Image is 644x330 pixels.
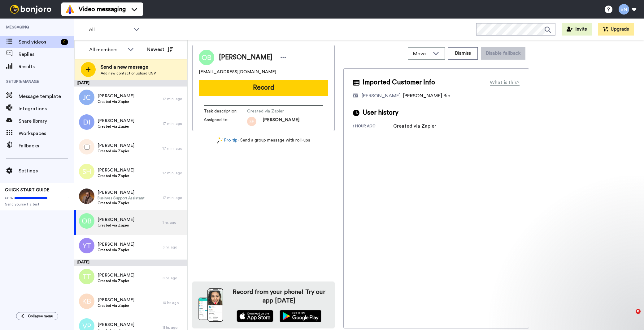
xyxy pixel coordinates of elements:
[74,80,187,87] div: [DATE]
[204,108,247,114] span: Task description :
[98,99,134,104] span: Created via Zapier
[19,93,74,100] span: Message template
[98,247,134,252] span: Created via Zapier
[98,322,134,328] span: [PERSON_NAME]
[247,117,256,126] img: sf.png
[403,93,450,98] span: [PERSON_NAME] Bio
[393,122,436,130] div: Created via Zapier
[98,278,134,283] span: Created via Zapier
[98,201,145,205] span: Created via Zapier
[19,38,58,46] span: Send videos
[229,288,329,305] h4: Record from your phone! Try our app [DATE]
[636,309,641,314] span: 8
[98,303,134,308] span: Created via Zapier
[280,310,321,322] img: playstore
[98,241,134,247] span: [PERSON_NAME]
[363,78,435,87] span: Imported Customer Info
[199,50,214,65] img: Image of Ouida Brown
[163,325,184,330] div: 11 hr. ago
[163,220,184,225] div: 1 hr. ago
[16,312,58,320] button: Collapse menu
[19,142,74,150] span: Fallbacks
[163,300,184,305] div: 10 hr. ago
[98,223,134,228] span: Created via Zapier
[98,167,134,173] span: [PERSON_NAME]
[163,276,184,281] div: 8 hr. ago
[199,69,276,75] span: [EMAIL_ADDRESS][DOMAIN_NAME]
[98,149,134,154] span: Created via Zapier
[74,260,187,266] div: [DATE]
[79,238,94,253] img: yt.png
[217,137,223,144] img: magic-wand.svg
[79,164,94,179] img: sh.png
[163,195,184,200] div: 17 min. ago
[98,189,145,196] span: [PERSON_NAME]
[61,39,68,45] div: 2
[79,5,126,14] span: Video messaging
[101,63,156,71] span: Send a new message
[98,217,134,223] span: [PERSON_NAME]
[19,117,74,125] span: Share library
[19,105,74,112] span: Integrations
[163,171,184,176] div: 17 min. ago
[199,80,328,96] button: Record
[19,51,74,58] span: Replies
[5,196,13,201] span: 60%
[79,114,94,130] img: di.png
[362,92,401,99] div: [PERSON_NAME]
[79,213,94,229] img: ob.png
[79,90,94,105] img: jc.png
[163,96,184,101] div: 17 min. ago
[562,23,592,36] button: Invite
[363,108,398,117] span: User history
[98,124,134,129] span: Created via Zapier
[192,137,335,144] div: - Send a group message with roll-ups
[7,5,54,14] img: bj-logo-header-white.svg
[98,93,134,99] span: [PERSON_NAME]
[237,310,273,322] img: appstore
[481,47,525,60] button: Disable fallback
[448,47,478,60] button: Dismiss
[204,117,247,126] span: Assigned to:
[353,124,393,130] div: 1 hour ago
[19,63,74,70] span: Results
[247,108,306,114] span: Created via Zapier
[98,118,134,124] span: [PERSON_NAME]
[98,142,134,149] span: [PERSON_NAME]
[98,173,134,178] span: Created via Zapier
[19,130,74,137] span: Workspaces
[89,26,130,33] span: All
[623,309,638,324] iframe: Intercom live chat
[490,79,520,86] div: What is this?
[19,167,74,175] span: Settings
[79,188,94,204] img: 0219cffe-f670-47f3-8040-6efca204820c.jpg
[5,188,50,192] span: QUICK START GUIDE
[79,269,94,284] img: tt.png
[163,146,184,151] div: 17 min. ago
[5,202,69,207] span: Send yourself a test
[598,23,634,36] button: Upgrade
[89,46,124,53] div: All members
[219,53,272,62] span: [PERSON_NAME]
[413,50,430,57] span: Move
[79,294,94,309] img: kb.png
[263,117,299,126] span: [PERSON_NAME]
[98,272,134,278] span: [PERSON_NAME]
[163,245,184,250] div: 3 hr. ago
[98,196,145,201] span: Business Support Assistant
[198,288,223,322] img: download
[163,121,184,126] div: 17 min. ago
[98,297,134,303] span: [PERSON_NAME]
[217,137,237,144] a: Pro tip
[101,71,156,76] span: Add new contact or upload CSV
[65,4,75,14] img: vm-color.svg
[28,314,53,319] span: Collapse menu
[142,43,178,56] button: Newest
